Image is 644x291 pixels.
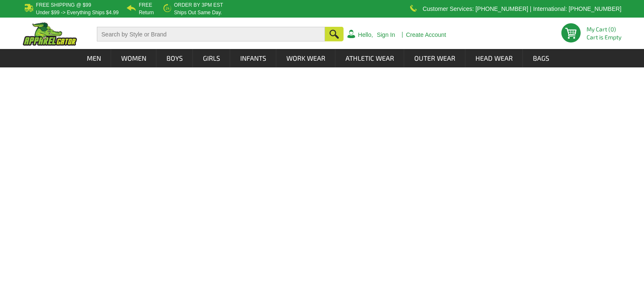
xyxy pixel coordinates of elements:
a: Create Account [406,32,446,38]
a: Work Wear [277,49,335,67]
p: ships out same day. [174,10,223,15]
a: Hello, [358,32,373,38]
a: Sign In [377,32,395,38]
b: Free Shipping @ $99 [36,2,91,8]
p: Customer Services: [PHONE_NUMBER] | International: [PHONE_NUMBER] [423,6,621,11]
a: Athletic Wear [336,49,404,67]
a: Head Wear [466,49,522,67]
p: under $99 -> everything ships $4.99 [36,10,119,15]
span: Cart is Empty [587,34,621,40]
img: ApparelGator [23,22,77,46]
b: Order by 3PM EST [174,2,223,8]
b: Free [139,2,152,8]
a: Bags [523,49,559,67]
a: Infants [231,49,276,67]
input: Search by Style or Brand [97,27,325,41]
a: Women [112,49,156,67]
a: Outer Wear [405,49,465,67]
a: Men [77,49,111,67]
a: Girls [193,49,230,67]
a: Boys [157,49,192,67]
p: Return [139,10,154,15]
li: My Cart (0) [587,26,618,32]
